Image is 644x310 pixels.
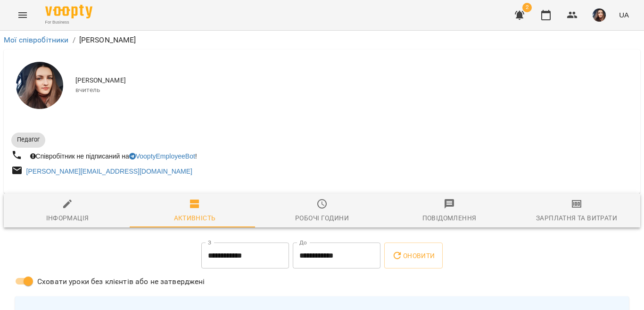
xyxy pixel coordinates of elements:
img: Наталя Христоєва [16,62,63,109]
div: Повідомлення [422,212,477,224]
div: Робочі години [295,212,349,224]
img: 86bd3eead586595c5fa01d1eabc93d97.jpg [593,8,606,22]
button: Оновити [384,243,442,269]
span: Педагог [11,135,45,144]
span: вчитель [75,85,633,95]
p: [PERSON_NAME] [79,34,136,46]
span: Сховати уроки без клієнтів або не затверджені [37,276,205,287]
img: Voopty Logo [45,5,92,18]
a: VooptyEmployeeBot [129,152,195,160]
div: Інформація [46,212,89,224]
button: UA [615,6,633,24]
div: Співробітник не підписаний на ! [28,150,199,163]
span: For Business [45,19,92,25]
button: Menu [11,4,34,26]
div: Зарплатня та Витрати [536,212,617,224]
span: 2 [522,3,532,12]
nav: breadcrumb [4,34,640,46]
a: [PERSON_NAME][EMAIL_ADDRESS][DOMAIN_NAME] [26,168,192,175]
li: / [73,34,75,46]
span: [PERSON_NAME] [75,76,633,85]
span: UA [619,10,629,20]
div: Активність [174,212,216,224]
a: Мої співробітники [4,35,69,44]
span: Оновити [392,250,435,261]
